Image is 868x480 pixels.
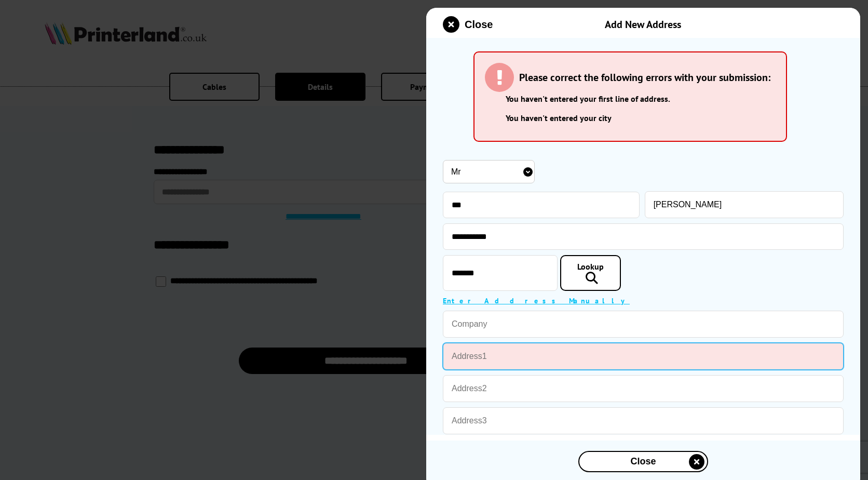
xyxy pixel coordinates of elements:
[443,343,844,370] input: Address1
[519,71,770,87] h3: Please correct the following errors with your submission:
[443,407,844,434] input: Address3
[443,16,493,33] button: close modal
[443,311,844,338] input: Company
[443,296,630,305] a: Enter Address Manually
[523,18,763,31] div: Add New Address
[465,19,493,31] span: Close
[443,375,844,402] input: Address2
[560,255,621,291] a: Lookup
[506,92,796,106] li: You haven't entered your first line of address.
[605,456,681,467] span: Close
[578,451,708,472] button: close modal
[506,111,796,125] li: You haven't entered your city
[577,261,604,272] span: Lookup
[645,191,844,218] input: Last Name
